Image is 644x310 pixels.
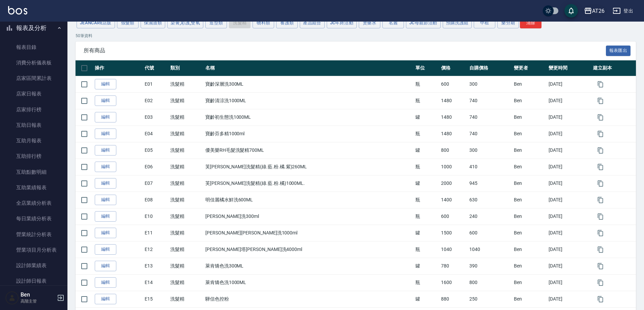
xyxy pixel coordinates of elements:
a: 編輯 [95,244,116,255]
a: 編輯 [95,294,116,304]
a: 互助月報表 [3,133,65,148]
td: E02 [143,92,169,109]
a: 報表目錄 [3,39,65,55]
td: Ben [512,175,547,192]
th: 單位 [414,60,439,76]
td: [DATE] [547,208,591,225]
td: 芙[PERSON_NAME]洗髮精(綠.藍.粉.橘)1000ML. [204,175,414,192]
a: 店家日報表 [3,86,65,102]
td: 瓶 [414,192,439,208]
th: 代號 [143,60,169,76]
a: 營業項目月分析表 [3,242,65,258]
img: Person [5,291,19,305]
td: 600 [439,76,468,92]
td: [DATE] [547,291,591,307]
td: E01 [143,76,169,92]
a: 互助業績報表 [3,180,65,195]
td: 優美樂RH毛髮洗髮精700ML [204,142,414,159]
td: 600 [468,225,512,241]
td: 芙[PERSON_NAME]洗髮精(綠.藍.粉.橘.紫)260ML [204,159,414,175]
td: [DATE] [547,175,591,192]
a: 編輯 [95,228,116,238]
td: 寶齡芬多精1000ml [204,125,414,142]
td: 瓶 [414,125,439,142]
button: save [564,4,578,18]
button: JC母親節活動 [406,18,441,28]
td: 390 [468,258,512,274]
td: 寶齡初生態洗1000ML [204,109,414,125]
td: 瓶 [414,208,439,225]
td: 洗髮精 [169,159,204,175]
td: 1480 [439,92,468,109]
a: 互助日報表 [3,117,65,133]
td: 瓶 [414,92,439,109]
td: 洗髮精 [169,274,204,291]
button: 產品組合 [300,18,325,28]
td: [DATE] [547,192,591,208]
td: 瓶 [414,159,439,175]
button: 保濕油類 [141,18,166,28]
td: 洗髮精 [169,109,204,125]
td: E03 [143,109,169,125]
td: 瓶 [414,241,439,258]
td: Ben [512,258,547,274]
td: E10 [143,208,169,225]
td: 1480 [439,109,468,125]
img: Logo [8,6,27,15]
a: 全店業績分析表 [3,195,65,211]
td: 250 [468,291,512,307]
td: 300 [468,142,512,159]
td: 瓶 [414,76,439,92]
button: 燙藥水 [359,18,380,28]
td: 240 [468,208,512,225]
td: 洗髮精 [169,192,204,208]
a: 報表匯出 [606,47,631,54]
td: 罐 [414,142,439,159]
td: 罐 [414,291,439,307]
td: 罐 [414,258,439,274]
td: Ben [512,159,547,175]
button: 預購洗護組 [443,18,472,28]
td: 洗髮精 [169,92,204,109]
th: 操作 [93,60,143,76]
td: 740 [468,125,512,142]
button: 名麗 [382,18,404,28]
td: 洗髮精 [169,125,204,142]
a: 店家區間累計表 [3,71,65,86]
button: 假髮類 [117,18,139,28]
td: [DATE] [547,92,591,109]
button: 造型類 [205,18,227,28]
a: 編輯 [95,178,116,189]
td: [DATE] [547,142,591,159]
td: [DATE] [547,225,591,241]
td: E08 [143,192,169,208]
a: 編輯 [95,95,116,106]
th: 變更時間 [547,60,591,76]
td: 2000 [439,175,468,192]
a: 編輯 [95,162,116,172]
th: 自購價格 [468,60,512,76]
td: Ben [512,109,547,125]
button: 報表匯出 [606,46,631,56]
td: 萊肯矯色洗300ML [204,258,414,274]
td: E12 [143,241,169,258]
td: 800 [439,142,468,159]
th: 變更者 [512,60,547,76]
td: 洗髮精 [169,208,204,225]
button: 登出 [610,5,636,17]
td: E05 [143,142,169,159]
th: 價格 [439,60,468,76]
td: 1480 [439,125,468,142]
td: [PERSON_NAME]洗300ml [204,208,414,225]
td: Ben [512,241,547,258]
td: 600 [439,208,468,225]
a: 互助排行榜 [3,148,65,164]
td: 洗髮精 [169,175,204,192]
button: 樂分期 [497,18,519,28]
td: Ben [512,291,547,307]
button: JeanCare店販 [77,18,115,28]
button: AT26 [581,4,607,18]
div: AT26 [592,7,605,15]
td: 740 [468,109,512,125]
th: 類別 [169,60,204,76]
